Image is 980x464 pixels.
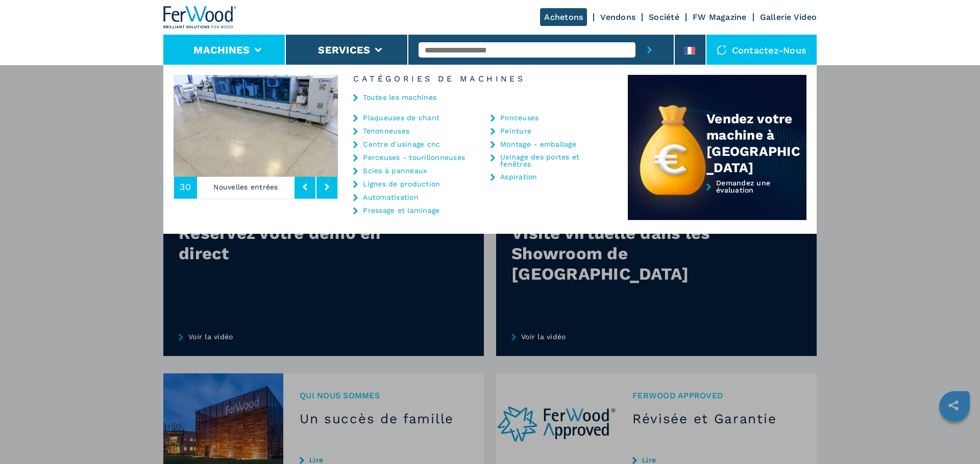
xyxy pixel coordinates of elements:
[706,35,817,65] div: Contactez-nous
[500,173,537,180] a: Aspiration
[500,127,531,134] a: Peinture
[600,12,635,22] a: Vendons
[760,12,817,22] a: Gallerie Video
[363,141,440,148] a: Centre d'usinage cnc
[318,44,370,56] button: Services
[363,94,436,101] a: Toutes les machines
[363,127,409,134] a: Tenonneuses
[363,114,439,121] a: Plaqueuses de chant
[649,12,679,22] a: Société
[363,154,465,161] a: Perceuses - tourillonneuses
[163,6,237,29] img: Ferwood
[500,141,576,148] a: Montage - emballage
[193,44,250,56] button: Machines
[363,207,439,214] a: Pressage et laminage
[500,114,538,121] a: Ponceuses
[180,182,191,192] span: 30
[693,12,747,22] a: FW Magazine
[540,8,587,26] a: Achetons
[717,45,727,55] img: Contactez-nous
[635,35,664,65] button: submit-button
[628,179,806,221] a: Demandez une évaluation
[338,75,502,177] img: image
[363,167,427,174] a: Scies à panneaux
[174,75,338,177] img: image
[197,175,295,199] p: Nouvelles entrées
[500,153,602,168] a: Usinage des portes et fenêtres
[363,180,440,187] a: Lignes de production
[706,111,806,176] div: Vendez votre machine à [GEOGRAPHIC_DATA]
[363,194,419,201] a: Automatisation
[338,75,628,83] h6: Catégories de machines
